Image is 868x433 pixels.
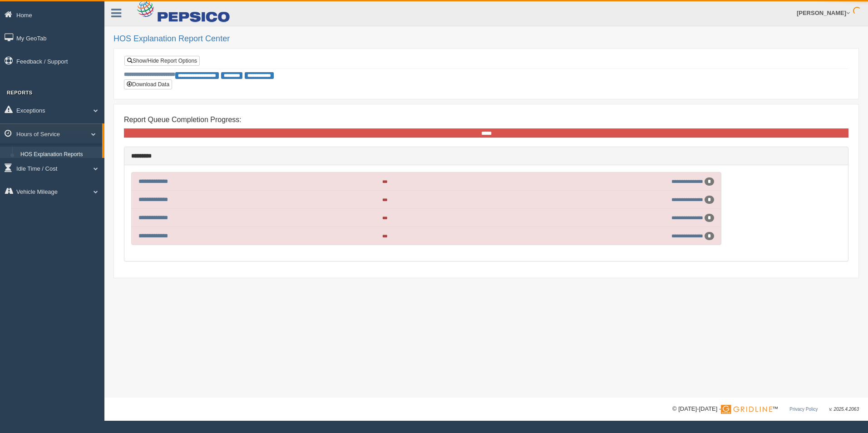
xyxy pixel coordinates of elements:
div: © [DATE]-[DATE] - ™ [672,404,859,414]
a: Show/Hide Report Options [124,56,200,66]
span: v. 2025.4.2063 [829,407,859,412]
img: Gridline [721,405,772,414]
h4: Report Queue Completion Progress: [124,116,848,124]
a: HOS Explanation Reports [16,147,102,163]
h2: HOS Explanation Report Center [113,34,859,44]
a: Privacy Policy [789,407,818,412]
button: Download Data [124,79,172,89]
